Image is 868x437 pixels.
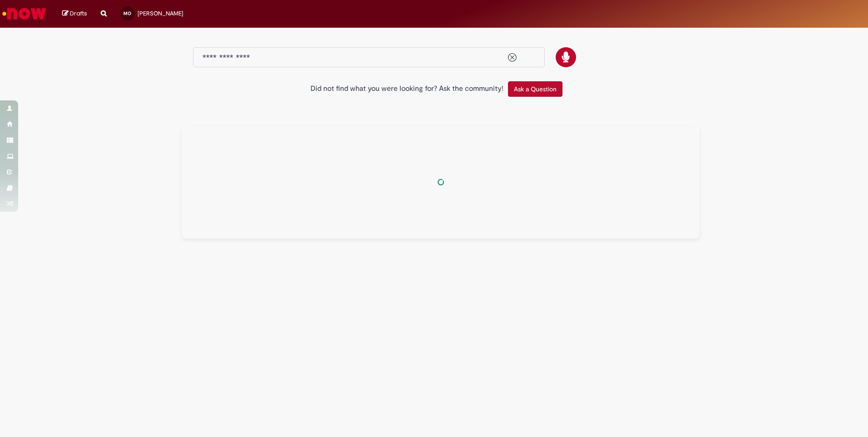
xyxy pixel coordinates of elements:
[508,81,562,97] button: Ask a Question
[1,5,48,23] img: ServiceNow
[311,85,503,93] h2: Did not find what you were looking for? Ask the community!
[62,10,87,18] a: Drafts
[123,10,131,16] span: MO
[138,10,183,17] span: [PERSON_NAME]
[70,9,87,18] span: Drafts
[182,126,700,238] div: All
